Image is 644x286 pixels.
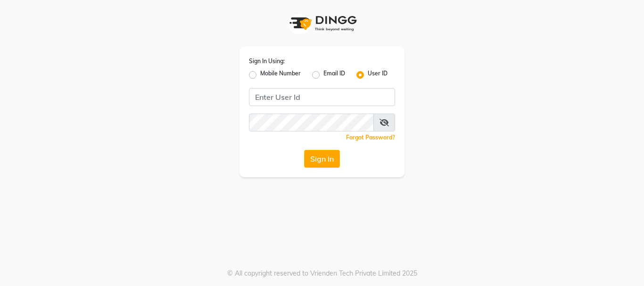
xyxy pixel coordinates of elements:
[368,69,388,81] label: User ID
[346,134,395,141] a: Forgot Password?
[284,9,360,37] img: logo1.svg
[260,69,301,81] label: Mobile Number
[249,114,374,131] input: Username
[304,150,340,168] button: Sign In
[249,88,395,106] input: Username
[323,69,345,81] label: Email ID
[249,57,285,65] label: Sign In Using:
